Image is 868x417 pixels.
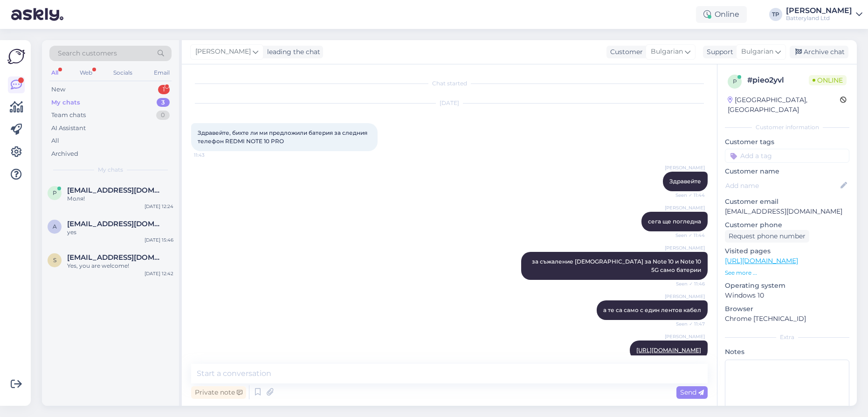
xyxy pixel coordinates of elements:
[111,67,134,79] div: Socials
[670,232,705,239] span: Seen ✓ 11:44
[606,47,643,57] div: Customer
[665,333,705,340] span: [PERSON_NAME]
[665,244,705,251] span: [PERSON_NAME]
[725,123,849,132] div: Customer information
[725,197,849,207] p: Customer email
[747,75,809,86] div: # pieo2yvl
[725,304,849,314] p: Browser
[728,95,840,115] div: [GEOGRAPHIC_DATA], [GEOGRAPHIC_DATA]
[786,7,862,22] a: [PERSON_NAME]Batteryland Ltd
[725,207,849,216] p: [EMAIL_ADDRESS][DOMAIN_NAME]
[665,293,705,300] span: [PERSON_NAME]
[786,7,852,14] div: [PERSON_NAME]
[53,189,57,196] span: p
[725,149,849,163] input: Add a tag
[725,230,809,243] div: Request phone number
[67,220,164,228] span: aalbalat@gmail.com
[725,167,849,176] p: Customer name
[51,136,59,146] div: All
[703,47,733,57] div: Support
[696,6,747,23] div: Online
[191,79,708,88] div: Chat started
[198,129,369,145] span: Здравейте, бихте ли ми предложили батерия за следния телефон REDMI NOTE 10 PRO
[725,347,849,357] p: Notes
[67,253,164,262] span: samifilip19@gamil.com
[53,223,57,230] span: a
[725,281,849,291] p: Operating system
[49,67,60,79] div: All
[741,47,773,57] span: Bulgarian
[263,47,320,57] div: leading the chat
[670,320,705,327] span: Seen ✓ 11:47
[157,98,170,107] div: 3
[648,218,701,225] span: сега ще погледна
[191,386,246,399] div: Private note
[603,306,701,313] span: а те са само с един лентов кабел
[145,203,173,210] div: [DATE] 12:24
[669,178,701,185] span: Здравейте
[725,291,849,300] p: Windows 10
[67,262,173,270] div: Yes, you are welcome!
[790,46,848,58] div: Archive chat
[156,111,170,120] div: 0
[67,228,173,236] div: yes
[195,47,251,57] span: [PERSON_NAME]
[725,220,849,230] p: Customer phone
[725,137,849,147] p: Customer tags
[51,85,65,94] div: New
[51,149,78,159] div: Archived
[7,48,25,65] img: Askly Logo
[145,236,173,243] div: [DATE] 15:46
[670,192,705,199] span: Seen ✓ 11:44
[158,85,170,94] div: 1
[786,14,852,22] div: Batteryland Ltd
[670,280,705,287] span: Seen ✓ 11:46
[194,152,229,159] span: 11:43
[53,257,56,264] span: s
[152,67,172,79] div: Email
[51,124,86,133] div: AI Assistant
[665,204,705,211] span: [PERSON_NAME]
[636,347,701,354] a: [URL][DOMAIN_NAME]
[725,181,839,191] input: Add name
[67,195,173,203] div: Моля!
[78,67,94,79] div: Web
[191,99,708,107] div: [DATE]
[67,186,164,195] span: p_tzonev@abv.bg
[651,47,683,57] span: Bulgarian
[665,164,705,171] span: [PERSON_NAME]
[725,333,849,341] div: Extra
[725,246,849,256] p: Visited pages
[145,270,173,277] div: [DATE] 12:42
[680,388,704,396] span: Send
[98,166,123,174] span: My chats
[51,111,86,120] div: Team chats
[725,269,849,277] p: See more ...
[725,314,849,324] p: Chrome [TECHNICAL_ID]
[532,258,703,273] span: за съжаление [DEMOGRAPHIC_DATA] за Note 10 и Note 10 5G само батерии
[809,75,847,85] span: Online
[51,98,80,107] div: My chats
[725,257,798,265] a: [URL][DOMAIN_NAME]
[58,49,117,58] span: Search customers
[733,78,737,85] span: p
[769,8,782,21] div: TP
